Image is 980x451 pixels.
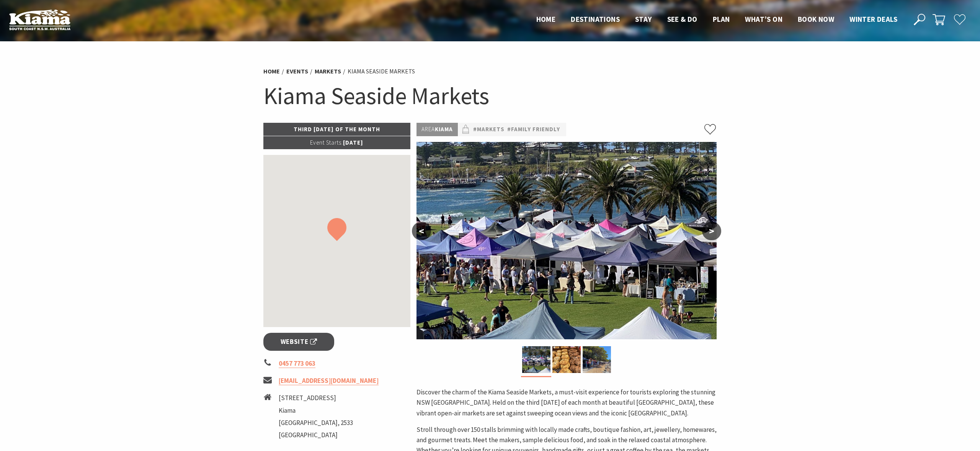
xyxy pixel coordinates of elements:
img: Kiama Seaside Market [522,346,550,373]
img: market photo [583,346,611,373]
li: Kiama [279,405,353,416]
span: See & Do [667,15,697,24]
li: [GEOGRAPHIC_DATA] [279,430,353,440]
img: Kiama Logo [9,9,70,30]
a: #Markets [473,125,505,134]
li: Kiama Seaside Markets [348,67,415,77]
span: Event Starts: [310,139,343,146]
a: Home [263,67,280,75]
button: < [412,222,431,240]
button: > [702,222,721,240]
nav: Main Menu [529,13,905,26]
span: Book now [798,15,834,24]
span: Plan [713,15,730,24]
span: Home [536,15,556,24]
a: Markets [315,67,341,75]
p: Discover the charm of the Kiama Seaside Markets, a must-visit experience for tourists exploring t... [416,387,717,418]
span: Destinations [571,15,620,24]
p: Third [DATE] of the Month [263,123,410,136]
span: Website [281,337,317,347]
a: Website [263,333,334,351]
img: Market ptoduce [552,346,581,373]
span: Stay [635,15,652,24]
a: #Family Friendly [507,125,560,134]
li: [GEOGRAPHIC_DATA], 2533 [279,418,353,428]
span: Winter Deals [849,15,897,24]
a: [EMAIL_ADDRESS][DOMAIN_NAME] [279,376,379,385]
span: What’s On [745,15,782,24]
li: [STREET_ADDRESS] [279,393,353,403]
h1: Kiama Seaside Markets [263,80,717,111]
p: [DATE] [263,136,410,149]
img: Kiama Seaside Market [416,142,717,339]
a: 0457 773 063 [279,359,315,368]
p: Kiama [416,123,458,136]
a: Events [286,67,308,75]
span: Area [421,125,435,133]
